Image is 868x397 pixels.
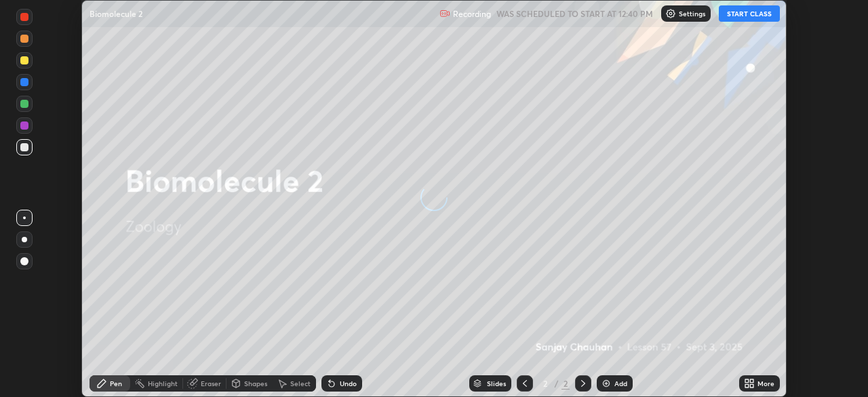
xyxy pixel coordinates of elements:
div: Shapes [244,380,267,387]
div: Pen [110,380,122,387]
div: / [555,379,559,387]
button: START CLASS [719,5,780,22]
img: recording.375f2c34.svg [439,8,450,19]
div: 2 [561,377,570,390]
img: class-settings-icons [665,8,676,19]
h5: WAS SCHEDULED TO START AT 12:40 PM [496,7,653,20]
div: Add [614,380,627,387]
div: Slides [487,380,506,387]
div: More [757,380,774,387]
p: Biomolecule 2 [90,8,142,19]
div: Select [290,380,311,387]
div: Highlight [148,380,178,387]
img: add-slide-button [601,378,612,389]
p: Settings [679,10,705,17]
div: 2 [538,379,552,387]
div: Eraser [201,380,221,387]
div: Undo [340,380,357,387]
p: Recording [453,9,491,19]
